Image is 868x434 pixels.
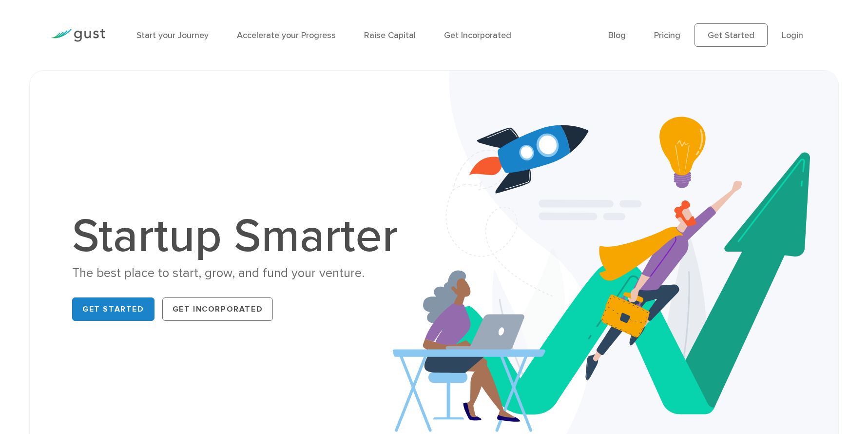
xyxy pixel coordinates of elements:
[72,297,154,321] a: Get Started
[608,30,626,40] a: Blog
[72,213,408,260] h1: Startup Smarter
[136,30,209,40] a: Start your Journey
[654,30,680,40] a: Pricing
[162,297,273,321] a: Get Incorporated
[694,23,768,47] a: Get Started
[72,265,408,282] div: The best place to start, grow, and fund your venture.
[444,30,511,40] a: Get Incorporated
[51,29,105,42] img: Gust Logo
[364,30,416,40] a: Raise Capital
[782,30,803,40] a: Login
[237,30,336,40] a: Accelerate your Progress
